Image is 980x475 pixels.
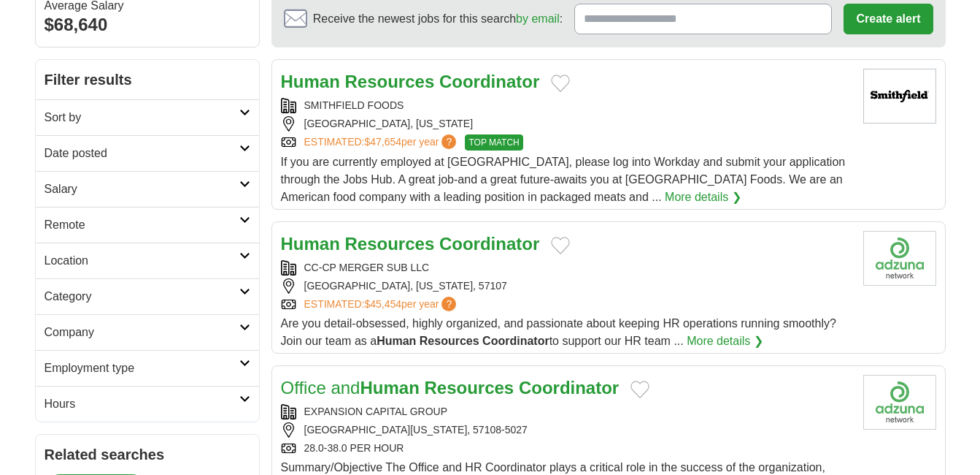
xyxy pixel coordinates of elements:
[345,234,435,254] strong: Resources
[45,444,250,465] h2: Related searches
[844,4,933,34] button: Create alert
[281,422,852,438] div: [GEOGRAPHIC_DATA][US_STATE], 57108-5027
[420,335,479,347] strong: Resources
[863,375,936,430] img: Company logo
[863,231,936,286] img: Company logo
[36,386,259,422] a: Hours
[687,332,763,350] a: More details ❯
[281,116,852,132] div: [GEOGRAPHIC_DATA], [US_STATE]
[45,12,250,38] div: $68,640
[482,335,549,347] strong: Coordinator
[304,134,460,151] a: ESTIMATED:$47,654per year?
[281,156,846,203] span: If you are currently employed at [GEOGRAPHIC_DATA], please log into Workday and submit your appli...
[45,180,239,198] h2: Salary
[45,252,239,270] h2: Location
[665,189,741,206] a: More details ❯
[313,10,563,28] span: Receive the newest jobs for this search :
[551,75,570,92] button: Add to favorite jobs
[36,314,259,350] a: Company
[45,324,239,341] h2: Company
[281,234,340,254] strong: Human
[441,134,456,149] span: ?
[36,135,259,171] a: Date posted
[377,335,416,347] strong: Human
[45,216,239,234] h2: Remote
[45,145,239,162] h2: Date posted
[281,278,852,294] div: [GEOGRAPHIC_DATA], [US_STATE], 57107
[304,99,404,111] a: SMITHFIELD FOODS
[281,234,540,254] a: Human Resources Coordinator
[441,297,456,311] span: ?
[281,260,852,275] div: CC-CP MERGER SUB LLC
[36,243,259,278] a: Location
[281,317,836,347] span: Are you detail-obsessed, highly organized, and passionate about keeping HR operations running smo...
[551,237,570,254] button: Add to favorite jobs
[281,378,620,398] a: Office andHuman Resources Coordinator
[36,207,259,243] a: Remote
[45,109,239,126] h2: Sort by
[281,72,340,91] strong: Human
[364,136,401,148] span: $47,654
[45,395,239,413] h2: Hours
[360,378,419,398] strong: Human
[863,69,936,123] img: Smithfield Foods logo
[439,72,539,91] strong: Coordinator
[36,278,259,314] a: Category
[281,404,852,419] div: EXPANSION CAPITAL GROUP
[364,298,401,310] span: $45,454
[345,72,435,91] strong: Resources
[36,350,259,386] a: Employment type
[465,134,522,151] span: TOP MATCH
[36,171,259,207] a: Salary
[45,360,239,377] h2: Employment type
[424,378,514,398] strong: Resources
[516,12,560,25] a: by email
[281,72,540,91] a: Human Resources Coordinator
[36,99,259,135] a: Sort by
[281,441,852,456] div: 28.0-38.0 PER HOUR
[439,234,539,254] strong: Coordinator
[519,378,619,398] strong: Coordinator
[36,60,259,99] h2: Filter results
[45,288,239,305] h2: Category
[630,381,649,398] button: Add to favorite jobs
[304,297,460,312] a: ESTIMATED:$45,454per year?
